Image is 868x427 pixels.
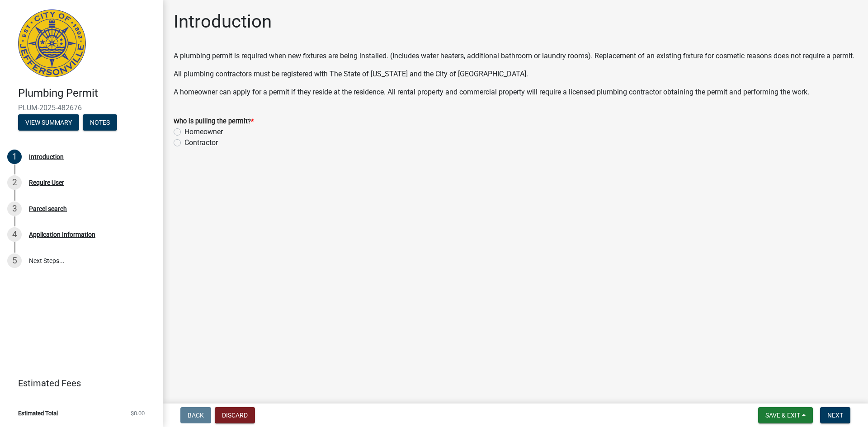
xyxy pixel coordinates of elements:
[184,137,218,148] label: Contractor
[18,87,156,100] h4: Plumbing Permit
[758,407,813,423] button: Save & Exit
[18,119,79,127] wm-modal-confirm: Summary
[215,407,255,423] button: Discard
[29,231,95,238] div: Application Information
[18,114,79,131] button: View Summary
[29,154,64,160] div: Introduction
[7,253,22,268] div: 5
[83,114,117,131] button: Notes
[7,227,22,242] div: 4
[174,87,857,98] p: A homeowner can apply for a permit if they reside at the residence. All rental property and comme...
[180,407,211,423] button: Back
[174,118,254,125] label: Who is pulling the permit?
[18,103,145,112] span: PLUM-2025-482676
[18,9,86,77] img: City of Jeffersonville, Indiana
[174,69,857,80] p: All plumbing contractors must be registered with The State of [US_STATE] and the City of [GEOGRAP...
[29,206,67,212] div: Parcel search
[7,202,22,216] div: 3
[7,175,22,190] div: 2
[820,407,850,423] button: Next
[827,412,843,419] span: Next
[765,412,800,419] span: Save & Exit
[131,410,145,416] span: $0.00
[174,51,857,61] p: A plumbing permit is required when new fixtures are being installed. (Includes water heaters, add...
[83,119,117,127] wm-modal-confirm: Notes
[174,11,272,33] h1: Introduction
[188,412,204,419] span: Back
[7,150,22,164] div: 1
[7,374,148,392] a: Estimated Fees
[29,179,64,186] div: Require User
[184,127,223,137] label: Homeowner
[18,410,58,416] span: Estimated Total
